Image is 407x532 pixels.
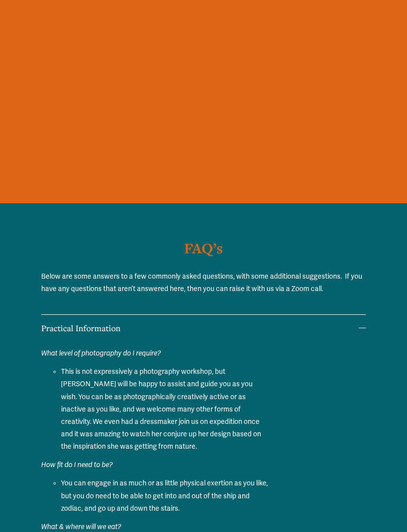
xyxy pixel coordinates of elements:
[41,523,121,532] em: What & where will we eat?
[61,366,269,453] p: This is not expressively a photography workshop, but [PERSON_NAME] will be happy to assist and gu...
[41,461,113,470] em: How fit do I need to be?
[61,477,269,515] p: You can engage in as much or as little physical exertion as you like, but you do need to be able ...
[41,350,161,358] em: What level of photography do I require?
